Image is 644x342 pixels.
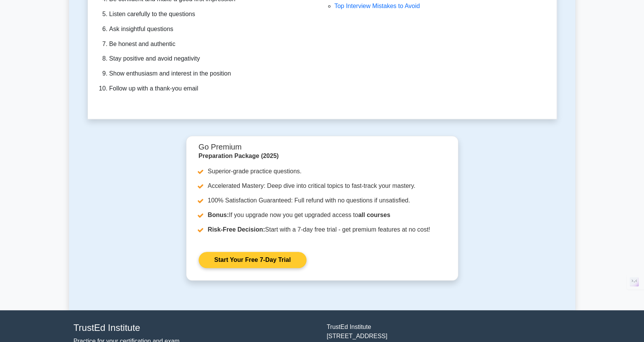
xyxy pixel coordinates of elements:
li: Listen carefully to the questions [109,9,313,20]
li: Follow up with a thank-you email [109,83,313,94]
li: Stay positive and avoid negativity [109,53,313,64]
a: Top Interview Mistakes to Avoid [334,3,420,9]
li: Be honest and authentic [109,39,313,50]
li: Ask insightful questions [109,24,313,35]
li: Show enthusiasm and interest in the position [109,68,313,79]
h4: TrustEd Institute [74,322,318,334]
a: Start Your Free 7-Day Trial [199,252,306,268]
